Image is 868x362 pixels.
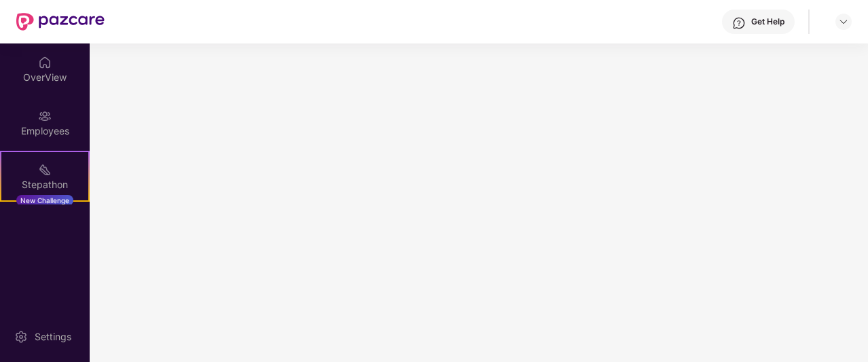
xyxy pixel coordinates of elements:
img: New Pazcare Logo [16,13,105,31]
div: Get Help [751,16,784,27]
img: svg+xml;base64,PHN2ZyBpZD0iSG9tZSIgeG1sbnM9Imh0dHA6Ly93d3cudzMub3JnLzIwMDAvc3ZnIiB3aWR0aD0iMjAiIG... [38,56,52,69]
div: New Challenge [16,195,73,206]
div: Stepathon [1,178,88,192]
img: svg+xml;base64,PHN2ZyBpZD0iSGVscC0zMngzMiIgeG1sbnM9Imh0dHA6Ly93d3cudzMub3JnLzIwMDAvc3ZnIiB3aWR0aD... [732,16,746,30]
div: Settings [31,330,75,344]
img: svg+xml;base64,PHN2ZyBpZD0iRHJvcGRvd24tMzJ4MzIiIHhtbG5zPSJodHRwOi8vd3d3LnczLm9yZy8yMDAwL3N2ZyIgd2... [838,16,849,27]
img: svg+xml;base64,PHN2ZyB4bWxucz0iaHR0cDovL3d3dy53My5vcmcvMjAwMC9zdmciIHdpZHRoPSIyMSIgaGVpZ2h0PSIyMC... [38,163,52,177]
img: svg+xml;base64,PHN2ZyBpZD0iRW1wbG95ZWVzIiB4bWxucz0iaHR0cDovL3d3dy53My5vcmcvMjAwMC9zdmciIHdpZHRoPS... [38,109,52,123]
img: svg+xml;base64,PHN2ZyBpZD0iU2V0dGluZy0yMHgyMCIgeG1sbnM9Imh0dHA6Ly93d3cudzMub3JnLzIwMDAvc3ZnIiB3aW... [14,330,28,344]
